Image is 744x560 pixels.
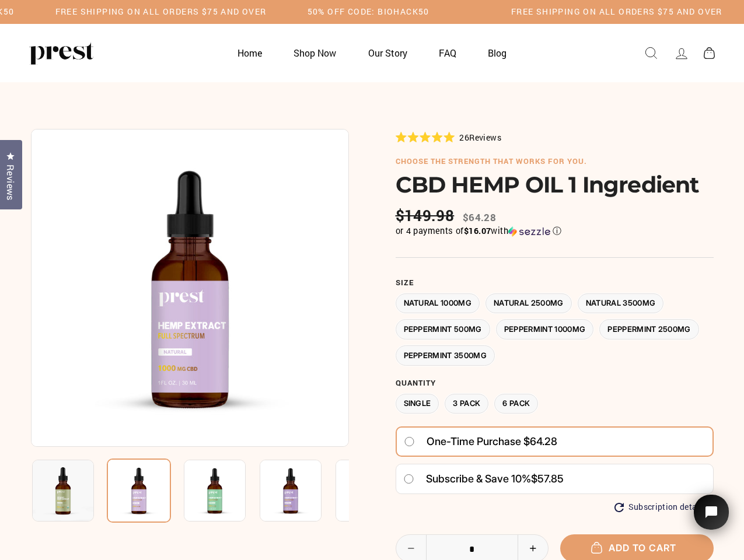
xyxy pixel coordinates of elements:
input: One-time purchase $64.28 [404,437,415,446]
span: Reviews [469,132,501,143]
label: Peppermint 500MG [396,319,490,339]
label: Peppermint 2500MG [599,319,699,339]
label: Quantity [396,379,714,388]
img: CBD HEMP OIL 1 Ingredient [184,460,246,521]
a: Blog [473,41,521,64]
label: Natural 3500MG [578,293,664,314]
img: PREST ORGANICS [29,41,93,65]
h5: Free Shipping on all orders $75 and over [55,7,267,17]
label: Peppermint 1000MG [496,319,594,339]
span: Add to cart [597,542,676,554]
img: Sezzle [508,226,550,237]
div: or 4 payments of$16.07withSezzle Click to learn more about Sezzle [396,225,714,237]
img: CBD HEMP OIL 1 Ingredient [32,460,94,521]
span: $64.28 [463,211,496,224]
label: 6 Pack [494,394,538,414]
a: FAQ [424,41,471,64]
img: CBD HEMP OIL 1 Ingredient [31,129,349,447]
span: 26 [459,132,469,143]
label: Peppermint 3500MG [396,345,495,366]
span: $149.98 [396,206,457,225]
a: Home [223,41,277,64]
label: Single [396,394,439,414]
img: CBD HEMP OIL 1 Ingredient [107,459,171,523]
span: Subscribe & save 10% [426,473,531,485]
ul: Primary [223,41,522,64]
span: $57.85 [531,473,564,485]
button: Subscription details [614,502,707,512]
div: 26Reviews [396,131,501,143]
span: Subscription details [628,502,707,512]
input: Subscribe & save 10%$57.85 [403,474,414,484]
label: 3 Pack [445,394,488,414]
h1: CBD HEMP OIL 1 Ingredient [396,171,714,198]
span: One-time purchase $64.28 [427,431,557,452]
a: Shop Now [279,41,351,64]
h5: 50% OFF CODE: BIOHACK50 [308,7,429,17]
h5: Free Shipping on all orders $75 and over [511,7,722,17]
label: Natural 1000MG [396,293,480,314]
a: Our Story [354,41,422,64]
img: CBD HEMP OIL 1 Ingredient [336,460,397,521]
span: $16.07 [464,225,491,236]
span: Reviews [3,164,18,201]
div: or 4 payments of with [396,225,714,237]
img: CBD HEMP OIL 1 Ingredient [260,460,322,521]
label: Size [396,278,714,288]
iframe: Tidio Chat [679,478,744,560]
h6: choose the strength that works for you. [396,157,714,166]
label: Natural 2500MG [485,293,572,314]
